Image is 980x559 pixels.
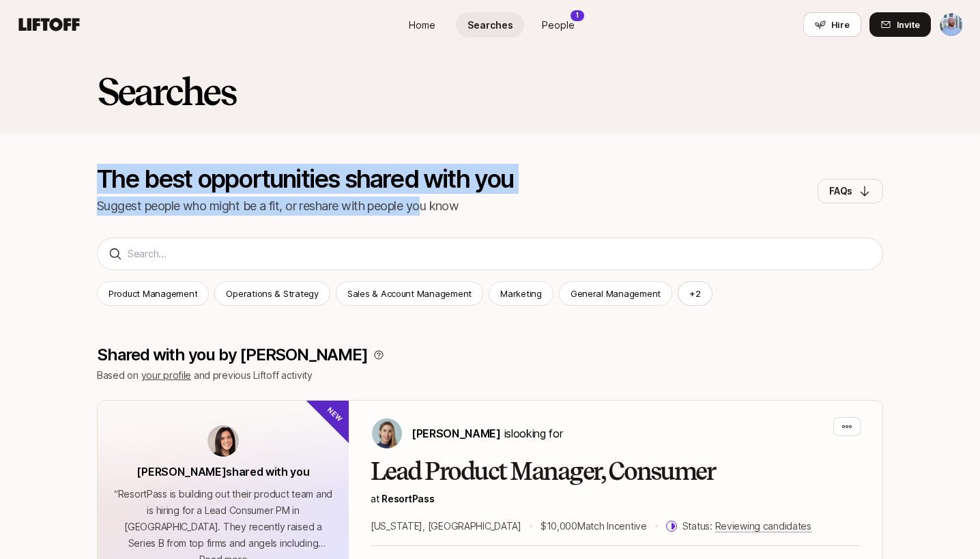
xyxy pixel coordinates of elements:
[524,12,592,38] a: People1
[715,520,811,532] span: Reviewing candidates
[371,458,861,485] h2: Lead Product Manager, Consumer
[940,13,963,36] img: Taft Love
[571,287,661,300] p: General Management
[97,197,514,216] p: Suggest people who might be a fit, or reshare with people you know
[467,18,513,32] span: Searches
[682,518,811,534] p: Status:
[897,18,920,31] span: Invite
[347,287,472,300] p: Sales & Account Management
[412,425,562,442] p: is looking for
[97,345,368,364] p: Shared with you by [PERSON_NAME]
[576,10,579,20] p: 1
[542,18,575,32] span: People
[831,18,850,31] span: Hire
[109,287,197,300] p: Product Management
[371,491,861,507] p: at
[97,167,514,191] p: The best opportunities shared with you
[136,465,309,478] span: [PERSON_NAME] shared with you
[869,12,931,37] button: Invite
[803,12,861,37] button: Hire
[141,369,192,381] a: your profile
[128,246,871,262] input: Search...
[97,367,883,384] p: Based on and previous Liftoff activity
[388,12,456,38] a: Home
[409,18,435,32] span: Home
[114,486,332,551] p: “ ResortPass is building out their product team and is hiring for a Lead Consumer PM in [GEOGRAPH...
[226,287,319,300] p: Operations & Strategy
[678,281,712,306] button: +2
[372,418,402,448] img: Amy Krym
[500,287,542,300] p: Marketing
[207,425,239,457] img: avatar-url
[939,12,964,37] button: Taft Love
[456,12,524,38] a: Searches
[97,71,235,112] h2: Searches
[381,493,434,504] a: ResortPass
[829,183,852,199] p: FAQs
[304,377,372,445] div: New
[371,518,521,534] p: [US_STATE], [GEOGRAPHIC_DATA]
[412,427,501,440] span: [PERSON_NAME]
[818,179,883,203] button: FAQs
[541,518,647,534] p: $10,000 Match Incentive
